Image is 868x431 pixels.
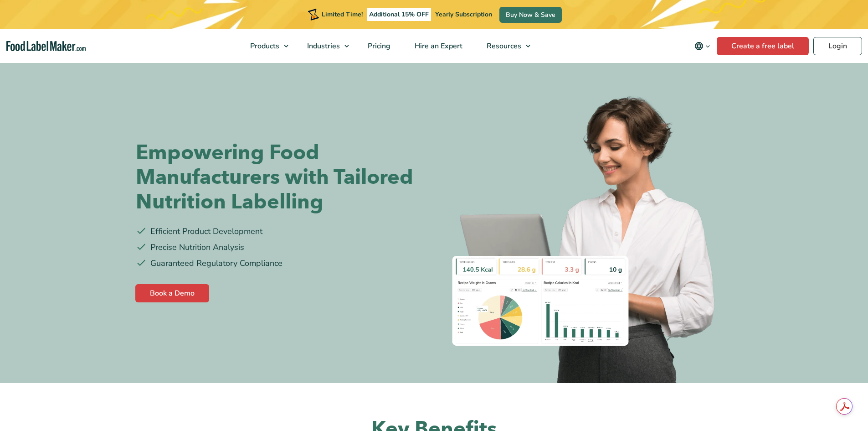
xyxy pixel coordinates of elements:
[367,8,431,21] span: Additional 15% OFF
[136,257,427,270] li: Guaranteed Regulatory Compliance
[322,10,363,19] span: Limited Time!
[135,284,209,302] a: Book a Demo
[813,37,862,55] a: Login
[238,29,293,63] a: Products
[6,41,86,52] a: Food Label Maker homepage
[247,41,280,51] span: Products
[295,29,354,63] a: Industries
[365,41,391,51] span: Pricing
[136,241,427,254] li: Precise Nutrition Analysis
[435,10,492,19] span: Yearly Subscription
[475,29,535,63] a: Resources
[136,225,427,238] li: Efficient Product Development
[412,41,463,51] span: Hire an Expert
[136,140,427,214] h1: Empowering Food Manufacturers with Tailored Nutrition Labelling
[717,37,809,55] a: Create a free label
[304,41,341,51] span: Industries
[356,29,401,63] a: Pricing
[403,29,473,63] a: Hire an Expert
[484,41,522,51] span: Resources
[688,37,717,55] button: Change language
[499,7,562,23] a: Buy Now & Save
